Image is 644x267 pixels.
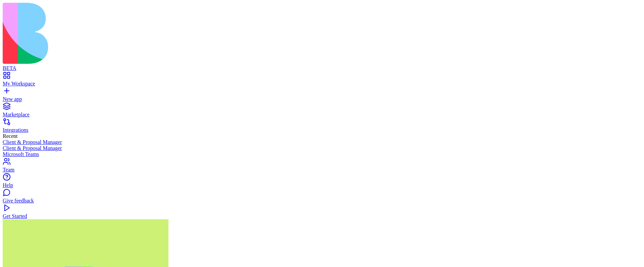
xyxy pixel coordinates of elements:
a: Microsoft Teams [3,151,641,157]
div: New app [3,96,641,102]
div: Get Started [3,213,641,219]
a: Client & Proposal Manager [3,145,641,151]
a: New app [3,90,641,102]
a: My Workspace [3,75,641,87]
a: Get Started [3,207,641,219]
div: BETA [3,65,641,71]
div: Help [3,182,641,188]
div: Marketplace [3,112,641,118]
div: My Workspace [3,81,641,87]
div: Integrations [3,127,641,133]
div: Give feedback [3,198,641,204]
a: Give feedback [3,192,641,204]
a: Marketplace [3,106,641,118]
a: Help [3,176,641,188]
img: logo [3,3,273,64]
a: Client & Proposal Manager [3,139,641,145]
a: BETA [3,59,641,71]
a: Integrations [3,121,641,133]
span: Recent [3,133,17,139]
a: Team [3,161,641,173]
div: Team [3,167,641,173]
